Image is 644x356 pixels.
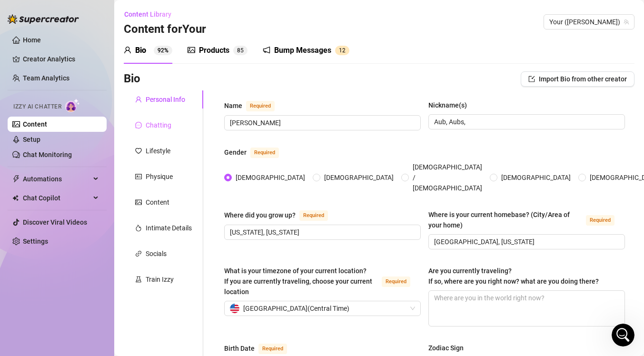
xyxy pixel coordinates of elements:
[135,122,142,129] span: message
[12,195,19,201] img: Chat Copilot
[11,245,30,264] div: Profile image for Tanya
[146,274,174,285] div: Train Izzy
[23,237,48,245] a: Settings
[124,22,206,37] h3: Content for Your
[299,210,328,221] span: Required
[135,276,142,283] span: experiment
[237,47,240,54] span: 8
[55,219,82,229] div: • [DATE]
[549,15,629,29] span: Your (aubreyxx)
[428,267,599,285] span: Are you currently traveling? If so, where are you right now? what are you doing there?
[146,223,192,233] div: Intimate Details
[23,136,40,143] a: Setup
[624,19,629,25] span: team
[65,99,80,112] img: AI Chatter
[158,292,176,299] span: News
[224,147,247,158] div: Gender
[434,117,617,127] input: Nickname(s)
[55,254,82,264] div: • [DATE]
[224,209,338,221] label: Where did you grow up?
[34,113,89,123] div: [PERSON_NAME]
[11,104,30,123] img: Profile image for Ella
[428,100,467,110] div: Nickname(s)
[382,277,410,287] span: Required
[53,292,89,299] span: Messages
[91,184,118,194] div: • [DATE]
[521,71,634,87] button: Import Bio from other creator
[224,100,285,111] label: Name
[91,113,118,123] div: • [DATE]
[146,197,169,208] div: Content
[34,219,53,229] div: Tanya
[320,172,397,183] span: [DEMOGRAPHIC_DATA]
[34,78,53,88] div: Tanya
[95,268,143,307] button: Help
[135,173,142,180] span: idcard
[224,210,296,220] div: Where did you grow up?
[111,292,127,299] span: Help
[428,209,582,230] div: Where is your current homebase? (City/Area of your home)
[146,171,173,182] div: Physique
[612,324,634,346] iframe: Intercom live chat
[539,75,627,83] span: Import Bio from other creator
[34,139,89,147] span: You're welcome!
[135,225,142,231] span: fire
[146,94,185,105] div: Personal Info
[146,146,170,156] div: Lifestyle
[146,120,171,130] div: Chatting
[224,147,289,158] label: Gender
[428,209,625,230] label: Where is your current homebase? (City/Area of your home)
[34,254,53,264] div: Tanya
[13,102,61,111] span: Izzy AI Chatter
[230,118,413,128] input: Name
[250,148,279,158] span: Required
[124,10,171,18] span: Content Library
[8,14,79,24] img: logo-BBDzfeDw.svg
[124,71,140,87] h3: Bio
[11,139,30,158] img: Profile image for Ella
[70,4,122,20] h1: Messages
[258,344,287,354] span: Required
[11,33,30,52] img: Profile image for Giselle
[23,120,47,128] a: Content
[409,162,486,193] span: [DEMOGRAPHIC_DATA] / [DEMOGRAPHIC_DATA]
[224,343,297,354] label: Birth Date
[339,47,342,54] span: 1
[428,343,464,353] div: Zodiac Sign
[263,46,270,54] span: notification
[146,248,167,259] div: Socials
[135,199,142,206] span: picture
[34,148,89,158] div: [PERSON_NAME]
[23,171,90,187] span: Automations
[23,190,90,206] span: Chat Copilot
[58,43,85,53] div: • 1h ago
[14,292,33,299] span: Home
[23,151,72,158] a: Chat Monitoring
[246,101,275,111] span: Required
[233,46,248,55] sup: 85
[232,172,309,183] span: [DEMOGRAPHIC_DATA]
[135,45,146,56] div: Bio
[135,250,142,257] span: link
[135,148,142,154] span: heart
[274,45,331,56] div: Bump Messages
[55,78,82,88] div: • [DATE]
[335,46,349,55] sup: 12
[342,47,346,54] span: 2
[23,218,87,226] a: Discover Viral Videos
[428,100,474,110] label: Nickname(s)
[34,43,56,53] div: Giselle
[154,46,172,55] sup: 92%
[11,209,30,228] div: Profile image for Tanya
[224,343,255,354] div: Birth Date
[23,51,99,67] a: Creator Analytics
[428,343,470,353] label: Zodiac Sign
[135,96,142,103] span: user
[224,267,372,296] span: What is your timezone of your current location? If you are currently traveling, choose your curre...
[11,69,30,88] div: Profile image for Tanya
[497,172,575,183] span: [DEMOGRAPHIC_DATA]
[23,36,41,44] a: Home
[230,304,239,313] img: us
[23,74,69,82] a: Team Analytics
[48,268,95,307] button: Messages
